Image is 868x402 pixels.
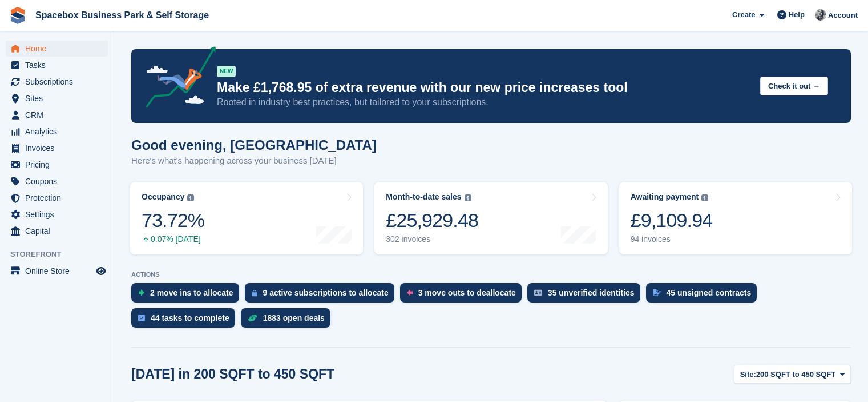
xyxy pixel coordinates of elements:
[6,57,108,73] a: menu
[10,249,114,260] span: Storefront
[138,289,144,296] img: move_ins_to_allocate_icon-fdf77a2bb77ea45bf5b3d319d69a93e2d87916cf1d5bf7949dd705db3b84f3ca.svg
[667,288,752,297] div: 45 unsigned contracts
[142,209,204,232] div: 73.72%
[374,182,607,254] a: Month-to-date sales £25,929.48 302 invoices
[548,288,635,297] div: 35 unverified identities
[6,90,108,106] a: menu
[131,308,241,333] a: 44 tasks to complete
[760,77,828,95] button: Check it out →
[94,264,108,278] a: Preview store
[25,190,94,206] span: Protection
[6,140,108,156] a: menu
[6,107,108,123] a: menu
[9,7,26,24] img: stora-icon-8386f47178a22dfd0bd8f6a31ec36ba5ce8667c1dd55bd0f319d3a0aa187defe.svg
[31,6,213,25] a: Spacebox Business Park & Self Storage
[25,173,94,189] span: Coupons
[653,289,661,296] img: contract_signature_icon-13c848040528278c33f63329250d36e43548de30e8caae1d1a13099fd9432cc5.svg
[263,313,325,323] div: 1883 open deals
[130,182,363,254] a: Occupancy 73.72% 0.07% [DATE]
[131,271,851,278] p: ACTIONS
[25,124,94,140] span: Analytics
[25,57,94,73] span: Tasks
[646,283,763,308] a: 45 unsigned contracts
[241,308,336,333] a: 1883 open deals
[6,190,108,206] a: menu
[248,314,257,322] img: deal-1b604bf984904fb50ccaf53a9ad4b4a5d6e5aea283cecdc64d6e3604feb123c2.svg
[386,234,478,244] div: 302 invoices
[217,96,751,109] p: Rooted in industry best practices, but tailored to your subscriptions.
[142,234,204,244] div: 0.07% [DATE]
[386,209,478,232] div: £25,929.48
[217,66,236,77] div: NEW
[6,74,108,90] a: menu
[740,369,756,380] span: Site:
[6,263,108,279] a: menu
[631,209,713,232] div: £9,109.94
[619,182,852,254] a: Awaiting payment £9,109.94 94 invoices
[150,288,233,297] div: 2 move ins to allocate
[631,192,699,202] div: Awaiting payment
[136,46,216,112] img: price-adjustments-announcement-icon-8257ccfd72463d97f412b2fc003d46551f7dbcb40ab6d574587a9cd5c0d94...
[25,263,94,279] span: Online Store
[734,365,851,384] button: Site: 200 SQFT to 450 SQFT
[263,288,389,297] div: 9 active subscriptions to allocate
[187,194,194,201] img: icon-info-grey-7440780725fd019a000dd9b08b2336e03edf1995a4989e88bcd33f0948082b44.svg
[828,10,858,21] span: Account
[407,289,413,296] img: move_outs_to_deallocate_icon-f764333ba52eb49d3ac5e1228854f67142a1ed5810a6f6cc68b1a99e826820c5.svg
[701,194,708,201] img: icon-info-grey-7440780725fd019a000dd9b08b2336e03edf1995a4989e88bcd33f0948082b44.svg
[25,90,94,106] span: Sites
[386,192,461,202] div: Month-to-date sales
[25,157,94,173] span: Pricing
[400,283,527,308] a: 3 move outs to deallocate
[142,192,184,202] div: Occupancy
[131,367,334,382] h2: [DATE] in 200 SQFT to 450 SQFT
[25,41,94,57] span: Home
[6,41,108,57] a: menu
[151,313,229,323] div: 44 tasks to complete
[6,124,108,140] a: menu
[6,173,108,189] a: menu
[815,9,826,21] img: SUDIPTA VIRMANI
[527,283,646,308] a: 35 unverified identities
[756,369,835,380] span: 200 SQFT to 450 SQFT
[131,154,377,168] p: Here's what's happening across your business [DATE]
[252,289,257,297] img: active_subscription_to_allocate_icon-d502201f5373d7db506a760aba3b589e785aa758c864c3986d89f69b8ff3...
[138,315,145,321] img: task-75834270c22a3079a89374b754ae025e5fb1db73e45f91037f5363f120a921f8.svg
[465,194,471,201] img: icon-info-grey-7440780725fd019a000dd9b08b2336e03edf1995a4989e88bcd33f0948082b44.svg
[418,288,516,297] div: 3 move outs to deallocate
[25,223,94,239] span: Capital
[131,283,245,308] a: 2 move ins to allocate
[25,74,94,90] span: Subscriptions
[6,206,108,222] a: menu
[631,234,713,244] div: 94 invoices
[534,289,542,296] img: verify_identity-adf6edd0f0f0b5bbfe63781bf79b02c33cf7c696d77639b501bdc392416b5a36.svg
[6,157,108,173] a: menu
[25,206,94,222] span: Settings
[25,107,94,123] span: CRM
[732,9,755,21] span: Create
[789,9,805,21] span: Help
[217,79,751,96] p: Make £1,768.95 of extra revenue with our new price increases tool
[131,137,377,153] h1: Good evening, [GEOGRAPHIC_DATA]
[6,223,108,239] a: menu
[245,283,400,308] a: 9 active subscriptions to allocate
[25,140,94,156] span: Invoices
